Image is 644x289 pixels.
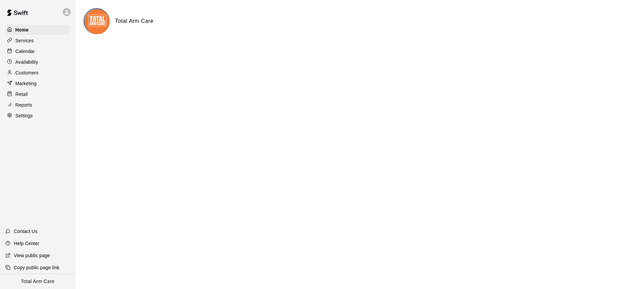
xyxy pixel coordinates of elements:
[15,48,35,55] p: Calendar
[15,91,28,98] p: Retail
[15,80,37,87] p: Marketing
[115,17,154,25] h6: Total Arm Care
[5,57,70,67] a: Availability
[5,100,70,110] a: Reports
[5,36,70,46] a: Services
[15,59,38,65] p: Availability
[15,69,39,76] p: Customers
[5,89,70,99] a: Retail
[5,25,70,35] a: Home
[15,102,32,108] p: Reports
[15,37,34,44] p: Services
[5,46,70,56] a: Calendar
[85,9,110,34] img: Total Arm Care logo
[5,111,70,121] a: Settings
[14,252,50,259] p: View public page
[5,78,70,89] a: Marketing
[21,278,54,285] p: Total Arm Care
[15,26,29,33] p: Home
[5,68,70,78] a: Customers
[14,240,39,247] p: Help Center
[14,264,59,271] p: Copy public page link
[14,228,38,235] p: Contact Us
[15,112,33,119] p: Settings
